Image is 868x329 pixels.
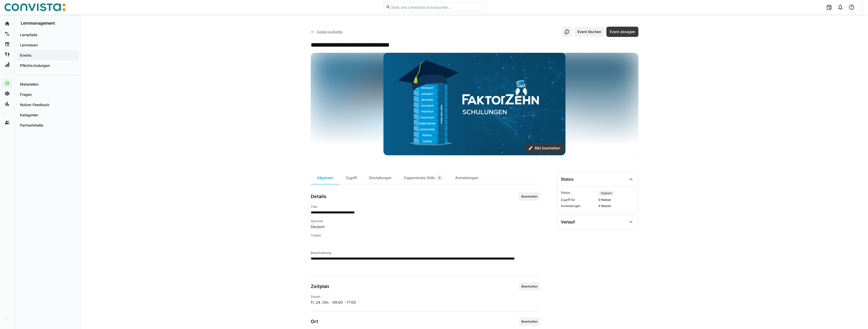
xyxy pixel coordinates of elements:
div: Zugriff [339,172,363,184]
button: Event absagen [606,27,638,37]
h4: Beschreibung [311,251,540,255]
span: Zugriff für [561,198,596,202]
span: Event absagen [609,29,636,34]
span: Bearbeiten [521,320,538,324]
span: Bearbeiten [521,194,538,199]
span: 4 Nutzer [598,204,634,208]
span: 0 Nutzer [598,198,634,202]
button: Bearbeiten [519,282,540,291]
h4: Trainer [311,233,540,238]
span: Status [561,191,596,196]
div: Allgemein [311,172,339,184]
a: Zurück zu Events [311,30,342,34]
span: Anmeldungen [561,204,596,208]
h3: Zeitplan [311,284,329,289]
span: Fr, 24. Okt. · 09:00 - 17:00 [311,300,356,305]
button: Bearbeiten [519,192,540,201]
button: Bild bearbeiten [526,143,563,153]
button: Event löschen [574,27,604,37]
span: Bearbeiten [521,284,538,289]
span: Bild bearbeiten [534,146,561,151]
h3: Ort [311,319,318,324]
div: Verlauf [561,219,575,224]
span: Zurück zu Events [317,30,342,34]
span: Event löschen [577,29,602,34]
input: Skills und Lernpfade durchsuchen… [391,5,482,9]
button: Bearbeiten [519,317,540,326]
div: Zugeordnete Skills [398,172,449,184]
span: 0 [438,176,441,180]
div: Status [561,177,574,182]
div: Anmeldungen [449,172,485,184]
h4: Sprache [311,219,540,223]
h4: Datum [311,295,356,299]
h3: Details [311,194,326,199]
div: Einstellungen [363,172,398,184]
span: Geplant [601,191,612,195]
span: Deutsch [311,224,540,229]
h4: Titel [311,205,540,209]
